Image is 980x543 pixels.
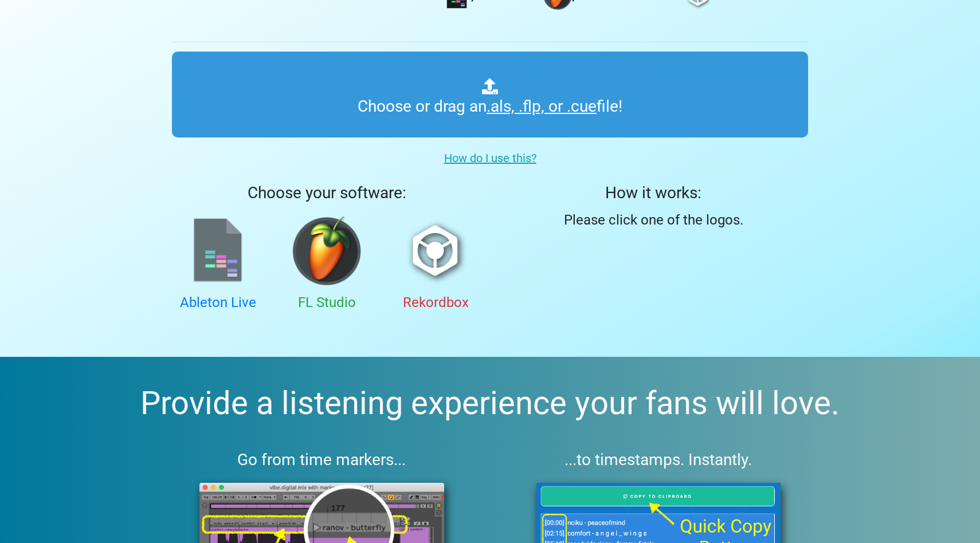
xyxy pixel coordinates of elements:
h3: Choose your software: [172,183,481,203]
h4: Rekordbox [390,294,481,311]
h4: FL Studio [281,294,373,311]
img: rb.png [401,217,470,285]
h4: Please click one of the logos. [499,212,808,229]
h2: Provide a listening experience your fans will love. [28,384,952,423]
h3: ...to timestamps. Instantly. [509,450,809,470]
img: fl.png [292,217,361,285]
h3: Go from time markers... [172,450,472,470]
img: ableton.png [183,217,252,285]
h3: How it works: [499,183,808,203]
h4: Ableton Live [172,294,264,311]
u: How do I use this? [444,151,536,165]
